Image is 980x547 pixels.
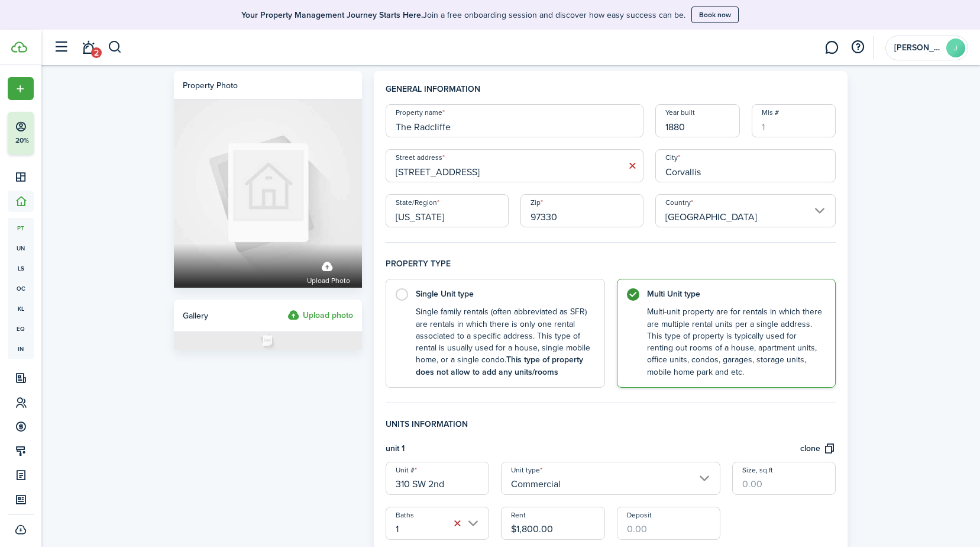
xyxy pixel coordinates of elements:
[617,507,720,540] input: 0.00
[416,288,593,300] control-radio-card-title: Single Unit type
[91,47,102,58] span: 2
[307,255,350,287] label: Upload photo
[386,442,405,456] h4: unit 1
[416,306,593,378] control-radio-card-description: Single family rentals (often abbreviated as SFR) are rentals in which there is only one rental as...
[501,507,604,540] input: 0.00
[386,258,836,279] h4: Property type
[848,37,868,57] button: Open resource center
[386,149,643,182] input: Start typing the address and then select from the dropdown
[820,33,843,63] a: Messaging
[8,218,34,238] a: pt
[8,278,34,298] a: oc
[8,298,34,318] a: kl
[307,275,350,287] span: Upload photo
[386,462,489,495] input: Unit name
[8,238,34,258] a: un
[647,306,824,378] control-radio-card-description: Multi-unit property are for rentals in which there are multiple rental units per a single address...
[11,41,27,53] img: TenantCloud
[183,310,208,322] span: Gallery
[8,258,34,278] a: ls
[108,37,122,57] button: Search
[8,77,34,100] button: Open menu
[8,112,106,155] button: 20%
[386,418,836,442] h4: Units information
[894,44,942,52] span: Joseph
[8,339,34,359] a: in
[647,288,824,300] control-radio-card-title: Multi Unit type
[416,353,583,378] b: This type of property does not allow to add any units/rooms
[800,442,836,456] button: clone
[386,83,836,104] h4: General information
[732,462,836,495] input: 0.00
[241,9,423,21] b: Your Property Management Journey Starts Here.
[8,318,34,339] a: eq
[183,79,238,92] div: Property photo
[449,516,465,532] button: Clear
[241,9,685,21] p: Join a free onboarding session and discover how easy success can be.
[50,36,72,59] button: Open sidebar
[691,7,739,23] button: Book now
[174,332,362,350] img: Photo placeholder
[752,104,836,137] input: 1
[946,38,965,57] avatar-text: J
[77,33,99,63] a: Notifications
[15,136,30,146] p: 20%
